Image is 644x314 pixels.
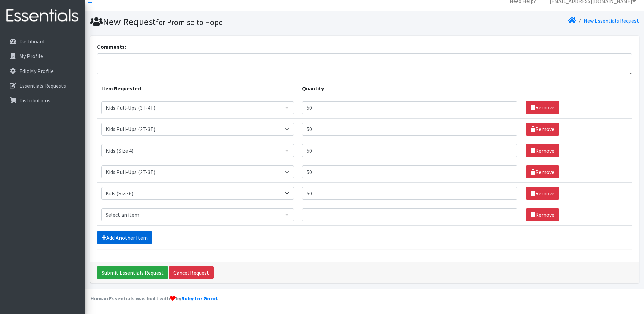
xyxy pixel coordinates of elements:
a: Cancel Request [169,266,214,279]
a: Distributions [3,93,82,107]
input: Submit Essentials Request [97,266,168,279]
a: Remove [526,101,559,114]
a: Remove [526,165,559,178]
p: Distributions [19,97,50,104]
img: HumanEssentials [3,4,82,27]
a: Ruby for Good [181,295,217,302]
strong: Human Essentials was built with by . [90,295,218,302]
h1: New Request [90,16,362,28]
small: for Promise to Hope [156,17,223,27]
p: Essentials Requests [19,82,66,89]
a: My Profile [3,49,82,63]
a: Edit My Profile [3,64,82,78]
label: Comments: [97,42,126,51]
p: Edit My Profile [19,68,54,74]
a: New Essentials Request [584,17,639,24]
p: My Profile [19,53,43,59]
a: Add Another Item [97,231,152,244]
p: Dashboard [19,38,44,45]
a: Essentials Requests [3,79,82,92]
a: Dashboard [3,35,82,48]
a: Remove [526,123,559,136]
a: Remove [526,208,559,221]
th: Quantity [298,80,521,97]
a: Remove [526,187,559,200]
a: Remove [526,144,559,157]
th: Item Requested [97,80,298,97]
